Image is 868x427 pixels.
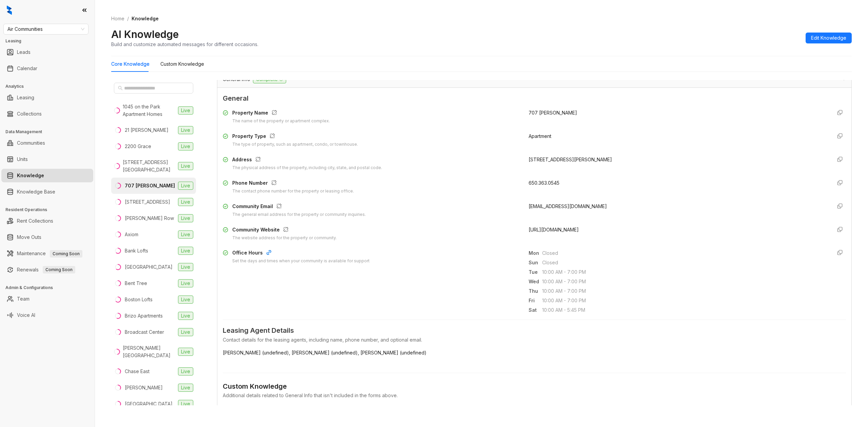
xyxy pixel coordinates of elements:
h3: Analytics [5,83,95,89]
span: Live [178,348,193,356]
h3: Resident Operations [5,207,95,213]
li: Maintenance [1,247,93,260]
div: Build and customize automated messages for different occasions. [111,41,258,48]
div: 707 [PERSON_NAME] [125,182,175,189]
span: Fri [529,297,542,304]
div: Set the days and times when your community is available for support [232,258,370,264]
span: Live [178,198,193,206]
div: The general email address for the property or community inquiries. [232,211,366,218]
div: Community Website [232,226,337,235]
div: [STREET_ADDRESS][GEOGRAPHIC_DATA] [123,159,175,174]
a: Units [17,152,28,166]
span: Live [178,328,193,336]
span: Tue [529,268,542,276]
span: 10:00 AM - 5:45 PM [542,306,826,314]
div: [GEOGRAPHIC_DATA] [125,400,173,408]
div: Property Type [232,133,358,141]
div: [PERSON_NAME] Row [125,215,174,222]
span: 10:00 AM - 7:00 PM [542,287,826,295]
li: / [127,15,129,22]
a: Collections [17,107,42,121]
span: Knowledge [132,16,159,21]
span: 650.363.0545 [529,180,559,186]
div: Community Email [232,203,366,211]
span: Live [178,279,193,287]
div: Phone Number [232,179,354,188]
span: [URL][DOMAIN_NAME] [529,227,579,232]
span: Air Communities [7,24,84,34]
a: Knowledge Base [17,185,55,199]
div: 21 [PERSON_NAME] [125,126,169,134]
div: 2200 Grace [125,143,151,150]
a: Move Outs [17,230,41,244]
li: Knowledge [1,169,93,182]
a: Rent Collections [17,214,53,228]
span: [EMAIL_ADDRESS][DOMAIN_NAME] [529,203,607,209]
button: Edit Knowledge [806,33,852,43]
h2: AI Knowledge [111,28,179,41]
span: Live [178,182,193,190]
div: The contact phone number for the property or leasing office. [232,188,354,195]
div: Broadcast Center [125,328,164,336]
span: Live [178,162,193,170]
span: Coming Soon [50,250,82,258]
span: Closed [542,259,826,266]
span: Leasing Agent Details [223,325,846,336]
div: Office Hours [232,249,370,258]
span: Live [178,126,193,134]
div: Bank Lofts [125,247,148,255]
span: Live [178,142,193,150]
span: 707 [PERSON_NAME] [529,110,577,116]
li: Leads [1,45,93,59]
a: RenewalsComing Soon [17,263,75,277]
span: 10:00 AM - 7:00 PM [542,297,826,304]
span: Live [178,367,193,375]
li: Rent Collections [1,214,93,228]
li: Renewals [1,263,93,277]
div: Boston Lofts [125,296,153,303]
span: Apartment [529,133,551,139]
span: Live [178,214,193,222]
li: Calendar [1,62,93,75]
div: [STREET_ADDRESS][PERSON_NAME] [529,156,826,163]
div: Custom Knowledge [160,60,204,68]
span: Live [178,247,193,255]
span: Live [178,384,193,392]
div: Property Name [232,109,330,118]
div: Brizo Apartments [125,312,163,320]
li: Team [1,292,93,306]
span: search [118,86,123,90]
div: The website address for the property or community. [232,235,337,241]
div: The name of the property or apartment complex. [232,118,330,124]
span: Live [178,296,193,304]
span: 10:00 AM - 7:00 PM [542,268,826,276]
li: Units [1,152,93,166]
div: [PERSON_NAME][GEOGRAPHIC_DATA] [123,344,175,359]
li: Leasing [1,91,93,104]
a: Voice AI [17,308,35,322]
img: logo [7,5,12,15]
span: Wed [529,278,542,285]
div: Contact details for the leasing agents, including name, phone number, and optional email. [223,336,846,344]
li: Collections [1,107,93,121]
div: Address [232,156,382,165]
li: Voice AI [1,308,93,322]
div: The physical address of the property, including city, state, and postal code. [232,165,382,171]
span: [PERSON_NAME] (undefined), [PERSON_NAME] (undefined), [PERSON_NAME] (undefined) [223,349,846,357]
a: Leads [17,45,31,59]
span: Live [178,312,193,320]
h3: Admin & Configurations [5,285,95,291]
div: The type of property, such as apartment, condo, or townhouse. [232,141,358,148]
span: Live [178,400,193,408]
a: Home [110,15,126,22]
div: Core Knowledge [111,60,150,68]
a: Calendar [17,62,37,75]
span: Live [178,230,193,239]
a: Communities [17,136,45,150]
div: [PERSON_NAME] [125,384,163,391]
span: Sun [529,259,542,266]
a: Team [17,292,29,306]
li: Move Outs [1,230,93,244]
div: Bent Tree [125,280,147,287]
li: Knowledge Base [1,185,93,199]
